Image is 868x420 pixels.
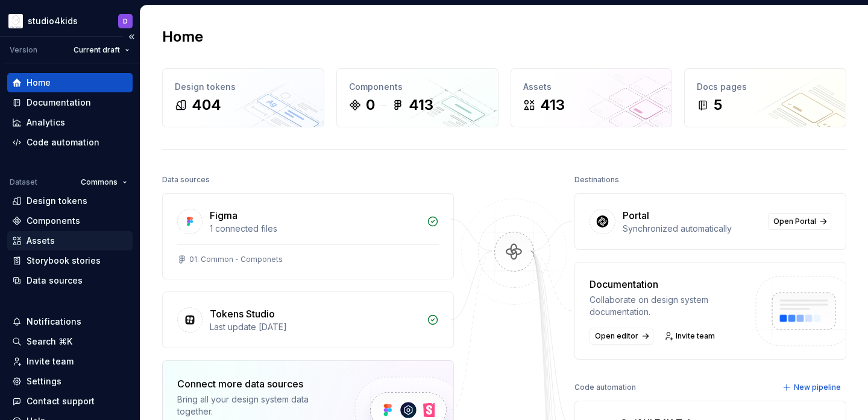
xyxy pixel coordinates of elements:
a: Open Portal [768,213,831,230]
a: Components0413 [336,68,498,127]
a: Open editor [590,328,653,345]
a: Tokens StudioLast update [DATE] [162,291,454,348]
div: Storybook stories [27,255,101,267]
div: Connect more data sources [177,377,334,391]
div: 413 [540,95,565,115]
a: Analytics [7,113,133,132]
a: Storybook stories [7,251,133,270]
div: Settings [27,375,61,387]
div: Components [27,215,80,227]
button: studio4kidsD [2,8,137,34]
div: Data sources [27,275,83,287]
span: Current draft [74,45,120,55]
div: Home [27,77,51,89]
button: Current draft [68,42,135,59]
button: New pipeline [779,379,846,396]
div: Synchronized automatically [623,223,761,235]
div: 1 connected files [210,223,420,235]
div: 0 [366,95,375,115]
button: Collapse sidebar [123,28,140,45]
div: studio4kids [28,15,78,27]
a: Assets413 [511,68,673,127]
button: Search ⌘K [7,332,133,351]
a: Components [7,211,133,231]
div: Tokens Studio [210,307,275,321]
a: Design tokens404 [162,68,324,127]
span: Open editor [595,331,638,341]
div: Search ⌘K [27,336,72,348]
a: Design tokens [7,191,133,211]
div: Figma [210,208,237,223]
div: Analytics [27,116,65,129]
img: f1dd3a2a-5342-4756-bcfa-e9eec4c7fc0d.png [8,14,23,28]
div: Design tokens [175,81,312,93]
div: Documentation [27,97,91,109]
div: Dataset [10,177,37,187]
a: Figma1 connected files01. Common - Componets [162,193,454,279]
a: Invite team [7,352,133,371]
div: 413 [409,95,433,115]
a: Invite team [661,328,720,345]
a: Documentation [7,93,133,112]
span: Commons [81,177,118,187]
div: Docs pages [697,81,834,93]
a: Docs pages5 [684,68,846,127]
span: Invite team [676,331,715,341]
span: Open Portal [773,217,816,226]
div: Components [349,81,486,93]
a: Assets [7,231,133,250]
a: Home [7,73,133,92]
div: 5 [714,95,722,115]
div: Design tokens [27,195,87,207]
div: Contact support [27,395,95,407]
div: Last update [DATE] [210,321,420,333]
button: Commons [75,174,133,191]
a: Data sources [7,271,133,290]
div: Collaborate on design system documentation. [590,294,744,318]
div: 404 [192,95,221,115]
div: D [123,16,128,26]
div: Portal [623,208,649,223]
a: Settings [7,372,133,391]
div: Destinations [574,171,619,188]
div: Invite team [27,355,74,367]
span: New pipeline [794,383,841,392]
div: Data sources [162,171,210,188]
a: Code automation [7,133,133,152]
div: Assets [523,81,660,93]
div: Code automation [574,379,636,396]
div: Documentation [590,277,744,291]
div: Version [10,45,37,55]
div: 01. Common - Componets [189,255,283,264]
div: Bring all your design system data together. [177,393,334,418]
div: Code automation [27,136,99,148]
button: Notifications [7,312,133,331]
h2: Home [162,27,203,46]
button: Contact support [7,392,133,411]
div: Assets [27,235,55,247]
div: Notifications [27,316,81,328]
